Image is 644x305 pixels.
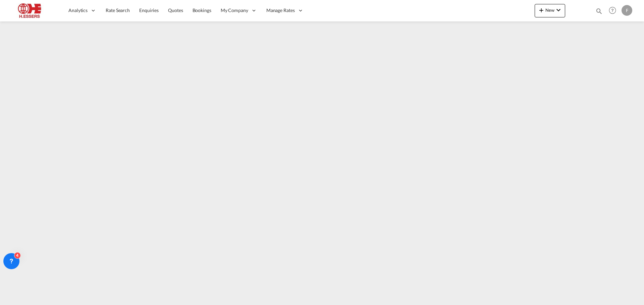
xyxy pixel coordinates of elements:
[139,7,159,13] span: Enquiries
[607,5,622,17] div: Help
[622,5,632,16] div: F
[266,7,295,14] span: Manage Rates
[595,7,603,17] div: icon-magnify
[537,7,562,13] span: New
[168,7,183,13] span: Quotes
[535,4,565,17] button: icon-plus 400-fgNewicon-chevron-down
[10,3,55,18] img: 690005f0ba9d11ee90968bb23dcea500.JPG
[106,7,130,13] span: Rate Search
[607,5,618,16] span: Help
[595,7,603,15] md-icon: icon-magnify
[537,6,545,14] md-icon: icon-plus 400-fg
[68,7,88,14] span: Analytics
[193,7,211,13] span: Bookings
[554,6,562,14] md-icon: icon-chevron-down
[221,7,248,14] span: My Company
